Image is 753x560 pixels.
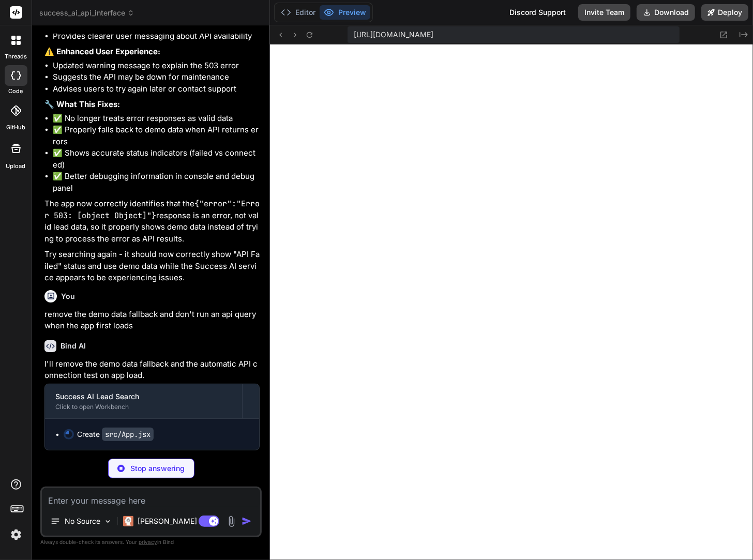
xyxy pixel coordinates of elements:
[225,516,237,527] img: attachment
[354,29,433,40] span: [URL][DOMAIN_NAME]
[277,5,320,20] button: Editor
[53,147,260,171] li: ✅ Shows accurate status indicators (failed vs connected)
[53,83,260,95] li: Advises users to try again later or contact support
[320,5,370,20] button: Preview
[53,31,260,42] li: Provides clearer user messaging about API availability
[61,291,75,301] h6: You
[53,113,260,125] li: ✅ No longer treats error responses as valid data
[503,4,572,21] div: Discord Support
[242,516,252,526] img: icon
[44,249,260,284] p: Try searching again - it should now correctly show "API Failed" status and use demo data while th...
[44,358,260,382] p: I'll remove the demo data fallback and the automatic API connection test on app load.
[131,463,185,474] p: Stop answering
[53,124,260,147] li: ✅ Properly falls back to demo data when API returns errors
[637,4,695,21] button: Download
[44,309,260,332] p: remove the demo data fallback and don't run an api query when the app first loads
[44,99,120,109] strong: 🔧 What This Fixes:
[39,8,134,18] span: success_ai_api_interface
[123,516,133,526] img: Claude 4 Sonnet
[102,428,154,441] code: src/App.jsx
[701,4,748,21] button: Deploy
[6,162,26,171] label: Upload
[65,516,100,526] p: No Source
[55,403,232,411] div: Click to open Workbench
[44,47,160,56] strong: ⚠️ Enhanced User Experience:
[44,199,260,221] code: {"error":"Error 503: [object Object]"}
[6,123,25,132] label: GitHub
[9,87,23,96] label: code
[53,60,260,72] li: Updated warning message to explain the 503 error
[44,198,260,245] p: The app now correctly identifies that the response is an error, not valid lead data, so it proper...
[55,391,232,402] div: Success AI Lead Search
[138,516,215,526] p: [PERSON_NAME] 4 S..
[61,341,86,351] h6: Bind AI
[578,4,630,21] button: Invite Team
[40,537,262,547] p: Always double-check its answers. Your in Bind
[7,526,25,543] img: settings
[5,52,27,61] label: threads
[77,429,154,440] div: Create
[103,517,112,526] img: Pick Models
[53,71,260,83] li: Suggests the API may be down for maintenance
[53,171,260,194] li: ✅ Better debugging information in console and debug panel
[45,384,242,418] button: Success AI Lead SearchClick to open Workbench
[270,44,753,560] iframe: Preview
[139,539,157,545] span: privacy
